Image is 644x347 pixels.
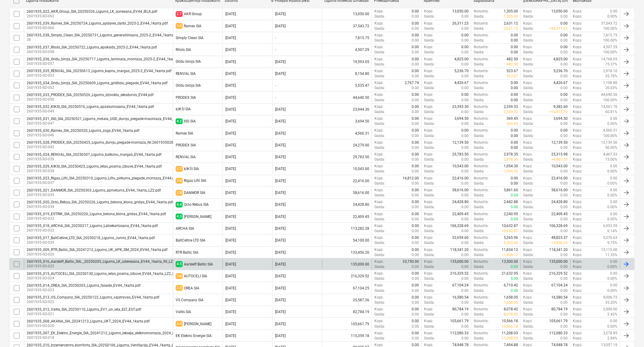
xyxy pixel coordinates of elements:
[322,45,372,55] div: 4,507.29
[601,104,618,109] p: 14,561.70
[275,24,286,28] div: [DATE]
[424,98,435,103] p: Gaida :
[322,140,372,150] div: 24,279.00
[412,68,419,74] p: 0.00
[603,98,618,103] p: 100.00%
[225,24,236,28] div: [DATE]
[474,26,484,31] p: Gaida :
[374,57,383,62] p: Kopā :
[507,62,518,67] p: 482.50
[27,21,168,25] div: 2601935_039_Ramex_SIA_20250724_Ligums_apdares_darbi_2025-2_EV44_1karta.pdf
[412,74,419,79] p: 0.00
[176,72,196,76] div: RENVAL SIA
[412,128,419,133] p: 0.00
[225,12,236,16] div: [DATE]
[523,121,534,126] p: Gaida :
[322,295,372,305] div: 25,587.26
[176,59,201,64] div: Grīdu birojs SIA
[27,14,157,19] p: 2601935-SO-062
[322,92,372,102] div: 44,640.50
[614,318,644,347] iframe: Chat Widget
[322,259,372,269] div: 135,000.00
[176,118,183,124] span: 4.2
[474,128,489,133] p: Noturēts :
[474,98,484,103] p: Gaida :
[184,24,201,28] div: Ramex SIA
[374,68,383,74] p: Kopā :
[424,116,433,121] p: Kopā :
[424,21,433,26] p: Kopā :
[322,331,372,341] div: 115,359.18
[374,21,383,26] p: Kopā :
[322,116,372,126] div: 3,694.50
[322,188,372,198] div: 58,616.00
[412,116,419,121] p: 0.00
[424,85,435,91] p: Gaida :
[474,121,484,126] p: Gaida :
[322,283,372,293] div: 67,104.25
[424,92,433,97] p: Kopā :
[474,92,489,97] p: Noturēts :
[511,92,518,97] p: 0.00
[511,38,518,43] p: 0.00
[507,68,518,74] p: 523.67
[412,50,419,55] p: 0.00
[561,128,568,133] p: 0.00
[474,57,489,62] p: Noturēts :
[606,85,618,91] p: 20.03%
[573,116,582,121] p: Kopā :
[322,319,372,329] div: 105,661.79
[225,36,236,40] div: [DATE]
[176,23,183,29] span: 3.6
[573,45,582,50] p: Kopā :
[523,92,533,97] p: Kopā :
[176,11,183,17] span: 2.7
[322,21,372,31] div: 37,543.72
[523,21,533,26] p: Kopā :
[523,116,533,121] p: Kopā :
[573,92,582,97] p: Kopā :
[424,38,435,43] p: Gaida :
[27,117,201,121] div: 2601935_031_ISG_SIA_20250521_Ligums_metala_UGD_durvju_piegade-maontaza_EV44_1karta_19.05.pdf
[474,80,489,85] p: Noturēts :
[322,57,372,67] div: 19,593.05
[412,45,419,50] p: 0.00
[322,307,372,317] div: 82,784.19
[511,85,518,91] p: 0.00
[507,57,518,62] p: 482.50
[461,121,469,126] p: 0.00
[225,95,236,100] div: [DATE]
[322,212,372,222] div: 22,409.45
[412,38,419,43] p: 0.00
[27,49,157,55] p: 2601935-SO-058
[511,128,518,133] p: 0.00
[603,33,618,38] p: 7,815.75
[424,68,433,74] p: Kopā :
[561,74,568,79] p: 0.00
[552,9,568,14] p: 13,050.00
[27,57,184,61] div: 2601935_036_Gridu_birojs_SIA_20250717_Ligums_laminata_montaza_2025-2_EV44_1karta.pdf
[374,85,385,91] p: Gaida :
[561,121,568,126] p: 0.00
[27,9,157,14] div: 2601935_022_AKR_Group_SIA_20250326_Ligums_LK_sonesana_EV44_IELA.pdf
[603,45,618,50] p: 4,507.29
[474,68,489,74] p: Noturēts :
[454,80,469,85] p: 4,426.67
[573,21,582,26] p: Kopā :
[474,74,484,79] p: Gaida :
[374,50,385,55] p: Gaida :
[374,121,385,126] p: Gaida :
[573,80,582,85] p: Kopā :
[561,33,568,38] p: 0.00
[474,116,489,121] p: Noturēts :
[573,62,582,67] p: Kopā :
[322,223,372,234] div: 113,282.28
[523,80,533,85] p: Kopā :
[474,85,484,91] p: Gaida :
[523,38,534,43] p: Gaida :
[412,21,419,26] p: 0.00
[322,33,372,43] div: 7,815.75
[454,57,469,62] p: 4,825.00
[176,36,204,40] div: Simply Clean SIA
[474,14,484,19] p: Gaida :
